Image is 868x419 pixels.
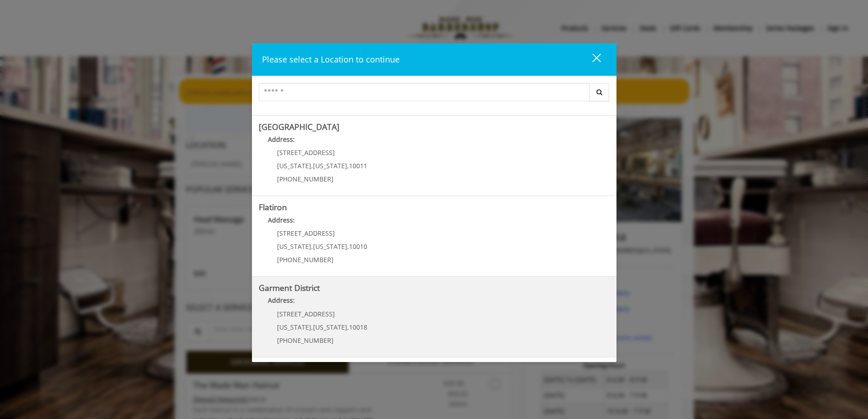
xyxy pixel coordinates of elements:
span: , [311,242,313,251]
span: [US_STATE] [313,161,347,170]
span: [STREET_ADDRESS] [277,310,335,318]
b: Address: [268,216,295,224]
span: [PHONE_NUMBER] [277,255,334,264]
span: [STREET_ADDRESS] [277,148,335,157]
span: , [311,323,313,331]
span: [US_STATE] [277,161,311,170]
span: , [347,242,349,251]
b: Address: [268,296,295,305]
span: 10018 [349,323,367,331]
span: [STREET_ADDRESS] [277,229,335,238]
span: [US_STATE] [277,242,311,251]
div: Center Select [259,83,610,106]
span: , [347,161,349,170]
button: close dialog [575,50,606,69]
span: [US_STATE] [313,242,347,251]
span: [US_STATE] [277,323,311,331]
b: [GEOGRAPHIC_DATA] [259,121,339,132]
input: Search Center [259,83,590,101]
span: [PHONE_NUMBER] [277,336,334,345]
div: close dialog [582,53,600,67]
span: , [347,323,349,331]
span: , [311,161,313,170]
b: Flatiron [259,202,287,212]
b: Garment District [259,282,320,293]
b: Address: [268,135,295,144]
span: [US_STATE] [313,323,347,331]
span: 10010 [349,242,367,251]
span: [PHONE_NUMBER] [277,175,334,183]
span: Please select a Location to continue [262,54,400,65]
i: Search button [594,89,605,95]
span: 10011 [349,161,367,170]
